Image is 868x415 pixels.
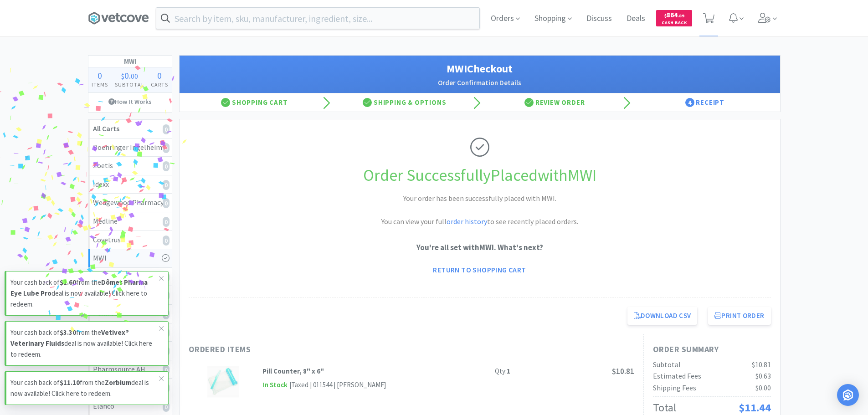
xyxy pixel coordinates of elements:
[163,161,169,171] i: 0
[88,120,172,138] a: All Carts0
[88,194,172,212] a: Wedgewood Pharmacy0
[329,93,480,112] div: Shipping & Options
[163,143,169,153] i: 0
[739,400,771,415] span: $11.44
[88,231,172,250] a: Covetrus0
[60,278,76,287] strong: $1.60
[93,215,167,227] div: Medline
[93,179,167,190] div: Idexx
[93,142,167,154] div: Boehringer Ingelheim
[678,13,684,19] span: . 89
[288,379,386,390] div: | Taxed | 011544 | [PERSON_NAME]
[495,366,510,377] div: Qty:
[10,277,159,310] p: Your cash back of from the deal is now available! Click here to redeem.
[98,70,102,81] span: 0
[93,160,167,172] div: Zoetis
[343,193,616,228] h2: Your order has been successfully placed with MWI. You can view your full to see recently placed o...
[163,402,169,412] i: 0
[653,370,701,382] div: Estimated Fees
[262,379,288,391] span: In Stock
[447,217,487,226] a: order history
[664,10,684,19] span: 864
[189,241,771,254] p: You're all set with MWI . What's next?
[121,72,124,81] span: $
[708,307,770,325] button: Print Order
[88,138,172,157] a: Boehringer Ingelheim0
[88,249,172,268] a: MWI
[163,180,169,190] i: 0
[583,15,616,23] a: Discuss
[93,124,119,133] strong: All Carts
[148,80,172,89] h4: Carts
[157,70,162,81] span: 0
[105,378,131,387] strong: Zorbium
[507,367,510,375] strong: 1
[653,382,696,394] div: Shipping Fees
[189,162,771,189] h1: Order Successfully Placed with MWI
[88,175,172,194] a: Idexx0
[88,157,172,175] a: Zoetis0
[664,13,667,19] span: $
[88,93,172,110] a: How It Works
[163,198,169,208] i: 0
[111,80,148,89] h4: Subtotal
[93,234,167,246] div: Covetrus
[163,217,169,227] i: 0
[131,72,138,81] span: 00
[60,378,80,387] strong: $11.10
[837,384,859,406] div: Open Intercom Messenger
[656,6,692,31] a: $864.89Cash Back
[88,268,172,287] a: [PERSON_NAME]0
[627,307,698,325] a: Download CSV
[180,93,330,112] div: Shopping Cart
[752,360,771,369] span: $10.81
[93,252,167,264] div: MWI
[662,20,687,26] span: Cash Back
[612,366,634,376] span: $10.81
[163,236,169,246] i: 0
[88,212,172,231] a: Medline0
[189,77,771,88] h2: Order Confirmation Details
[88,80,112,89] h4: Items
[124,70,129,81] span: 0
[93,400,167,412] div: Elanco
[262,367,324,375] strong: Pill Counter, 8" x 6"
[623,15,649,23] a: Deals
[156,8,479,29] input: Search by item, sku, manufacturer, ingredient, size...
[10,327,159,360] p: Your cash back of from the deal is now available! Click here to redeem.
[111,71,148,80] div: .
[426,261,532,279] a: Return to Shopping Cart
[93,197,167,209] div: Wedgewood Pharmacy
[653,343,771,356] h1: Order Summary
[10,377,159,399] p: Your cash back of from the deal is now available! Click here to redeem.
[163,124,169,134] i: 0
[189,343,462,356] h1: Ordered Items
[480,93,630,112] div: Review Order
[207,366,239,398] img: 0d6ab490ac87496cabda342a1341f6c2_10175.png
[755,383,771,392] span: $0.00
[685,98,694,107] span: 4
[653,359,681,371] div: Subtotal
[88,56,172,67] h1: MWI
[60,328,76,337] strong: $3.30
[755,371,771,380] span: $0.63
[189,60,771,77] h1: MWI Checkout
[630,93,780,112] div: Receipt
